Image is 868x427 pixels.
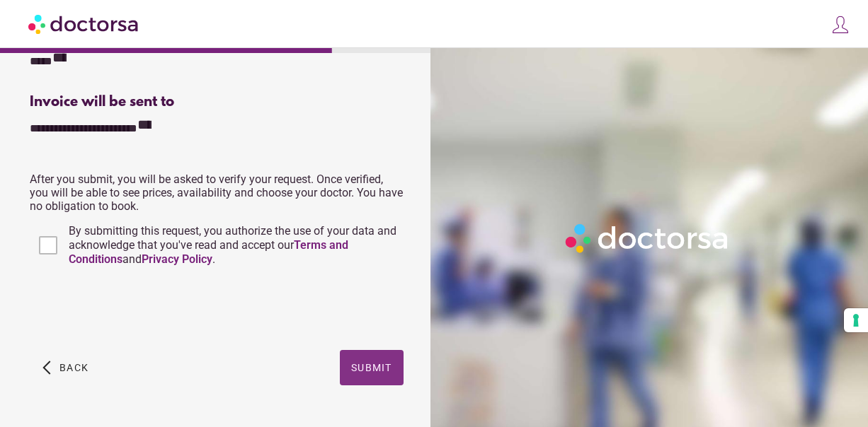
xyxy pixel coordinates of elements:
iframe: reCAPTCHA [30,281,245,336]
span: Back [59,362,88,373]
a: Privacy Policy [142,252,212,266]
img: Logo-Doctorsa-trans-White-partial-flat.png [561,219,734,258]
button: arrow_back_ios Back [37,350,94,385]
div: Invoice will be sent to [30,94,403,110]
button: Your consent preferences for tracking technologies [844,308,868,332]
button: Submit [340,350,404,385]
img: icons8-customer-100.png [830,15,850,35]
img: Doctorsa.com [28,8,140,40]
p: After you submit, you will be asked to verify your request. Once verified, you will be able to se... [30,172,403,213]
span: By submitting this request, you authorize the use of your data and acknowledge that you've read a... [69,224,396,266]
span: Submit [351,362,392,373]
a: Terms and Conditions [69,238,348,266]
